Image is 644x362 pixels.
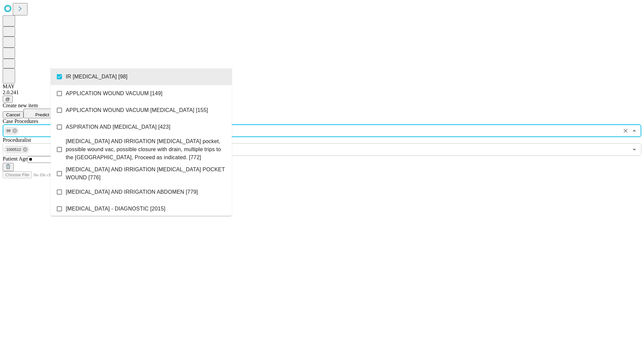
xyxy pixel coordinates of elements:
[66,106,208,114] span: APPLICATION WOUND VACUUM [MEDICAL_DATA] [155]
[6,112,20,117] span: Cancel
[4,145,29,154] div: 1000512
[66,166,226,182] span: [MEDICAL_DATA] AND IRRIGATION [MEDICAL_DATA] POCKET WOUND [776]
[66,205,165,213] span: [MEDICAL_DATA] - DIAGNOSTIC [2015]
[630,145,639,154] button: Open
[3,156,28,162] span: Patient Age
[3,83,641,89] div: MAY
[5,97,10,102] span: @
[3,118,38,124] span: Scheduled Procedure
[66,123,170,131] span: ASPIRATION AND [MEDICAL_DATA] [423]
[66,137,226,162] span: [MEDICAL_DATA] AND IRRIGATION [MEDICAL_DATA] pocket, possible wound vac, possible closure with dr...
[66,89,162,98] span: APPLICATION WOUND VACUUM [149]
[23,109,54,118] button: Predict
[66,73,127,81] span: IR [MEDICAL_DATA] [98]
[3,103,38,108] span: Create new item
[3,137,31,143] span: Proceduralist
[630,126,639,135] button: Close
[4,127,13,135] span: 98
[621,126,630,135] button: Clear
[35,112,49,117] span: Predict
[3,96,13,103] button: @
[66,188,198,196] span: [MEDICAL_DATA] AND IRRIGATION ABDOMEN [779]
[3,89,641,96] div: 2.0.241
[4,146,24,154] span: 1000512
[4,127,19,135] div: 98
[3,111,23,118] button: Cancel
